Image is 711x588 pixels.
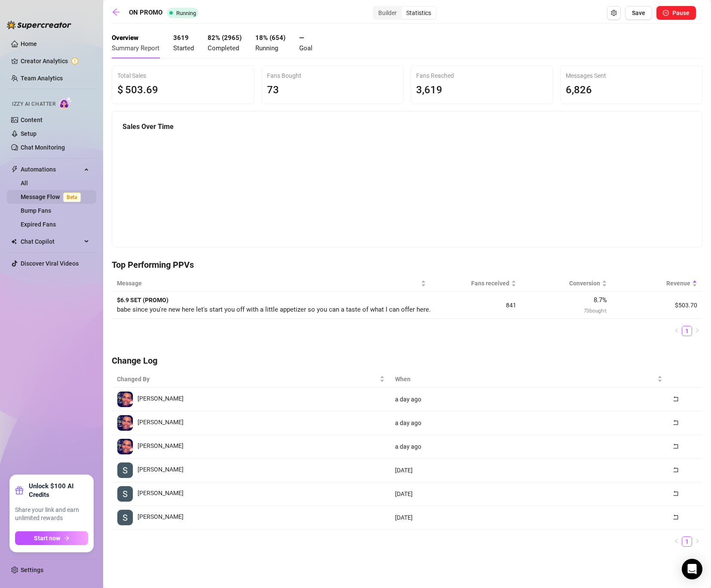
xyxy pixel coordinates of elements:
button: Start nowarrow-right [15,531,88,545]
span: left [674,328,679,333]
button: Pause [656,6,696,20]
div: Open Intercom Messenger [682,559,702,579]
span: left [674,539,679,544]
div: Fans Reached [416,71,548,80]
span: Beta [63,193,81,202]
img: Stacey Manoharan [117,486,133,502]
span: rollback [673,467,679,473]
span: Save [632,9,645,16]
li: Previous Page [671,536,682,547]
span: pause-circle [663,10,669,16]
img: Stacey Manoharan [117,510,133,525]
th: Fans received [431,275,521,292]
img: AI Chatter [59,97,72,109]
button: right [692,326,702,336]
span: 6,826 [566,84,592,96]
button: right [692,536,702,547]
th: Message [112,275,431,292]
span: Started [173,44,194,52]
td: [DATE] [390,506,668,530]
th: Revenue [612,275,702,292]
span: 8.7 % [594,296,607,304]
td: 841 [431,292,521,319]
img: Jay Richardson [117,415,133,431]
img: Jay Richardson [117,392,133,407]
span: When [395,374,656,384]
a: Content [21,116,43,123]
span: [PERSON_NAME] [138,466,184,473]
span: Izzy AI Chatter [12,100,55,108]
span: gift [15,486,24,495]
span: Completed [208,44,239,52]
button: Open Exit Rules [607,6,621,20]
td: a day ago [390,411,668,435]
span: 3,619 [416,84,442,96]
span: Revenue [617,279,690,288]
li: Next Page [692,536,702,547]
span: thunderbolt [11,166,18,173]
strong: Unlock $100 AI Credits [29,482,88,499]
th: Conversion [521,275,612,292]
div: Fans Bought [267,71,398,80]
a: Settings [21,567,43,573]
strong: — [299,34,304,42]
button: Save Flow [625,6,652,20]
li: 1 [682,536,692,547]
span: Summary Report [112,44,159,52]
img: Stacey Manoharan [117,462,133,478]
span: Chat Copilot [21,235,82,248]
span: Running [176,10,196,16]
span: $ [117,82,123,98]
td: a day ago [390,435,668,459]
li: 1 [682,326,692,336]
a: Setup [21,130,37,137]
strong: $6.9 SET (PROMO) [117,297,169,303]
span: 73 [267,84,279,96]
a: arrow-left [112,8,125,18]
button: left [671,536,682,547]
a: Bump Fans [21,207,51,214]
span: Conversion [527,279,600,288]
strong: Overview [112,34,138,42]
span: rollback [673,396,679,402]
span: Start now [34,535,60,542]
li: Previous Page [671,326,682,336]
h5: Sales Over Time [123,122,692,132]
span: 503 [125,84,143,96]
strong: 18 % ( 654 ) [255,34,285,42]
a: Team Analytics [21,75,63,82]
th: When [390,371,668,388]
span: right [695,539,700,544]
span: rollback [673,490,679,496]
h4: Change Log [112,355,702,367]
span: rollback [673,514,679,520]
span: arrow-left [112,8,120,16]
div: Messages Sent [566,71,697,80]
div: Statistics [401,7,436,19]
span: [PERSON_NAME] [138,419,184,426]
span: Message [117,279,419,288]
span: Pause [672,9,690,16]
div: segmented control [373,6,437,20]
span: rollback [673,420,679,426]
span: Changed By [117,374,378,384]
td: [DATE] [390,459,668,482]
span: babe since you're new here let's start you off with a little appetizer so you can a taste of what... [117,306,656,313]
a: Chat Monitoring [21,144,65,151]
div: Builder [374,7,401,19]
span: Running [255,44,278,52]
span: rollback [673,443,679,449]
img: Chat Copilot [11,239,17,245]
a: Message FlowBeta [21,193,84,200]
a: 1 [682,326,692,336]
div: Total Sales [117,71,249,80]
span: Automations [21,162,82,176]
span: right [695,328,700,333]
span: .69 [143,84,158,96]
img: Jay Richardson [117,439,133,454]
a: Discover Viral Videos [21,260,79,267]
a: All [21,180,28,187]
span: [PERSON_NAME] [138,442,184,449]
h4: Top Performing PPVs [112,259,702,271]
a: Home [21,40,37,47]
